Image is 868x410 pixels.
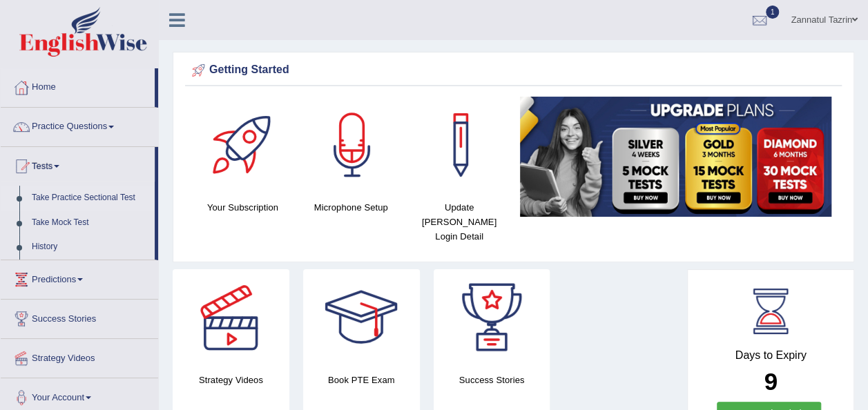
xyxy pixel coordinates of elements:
[303,373,420,387] h4: Book PTE Exam
[26,186,155,211] a: Take Practice Sectional Test
[766,6,780,19] span: 1
[1,339,158,373] a: Strategy Videos
[764,368,777,395] b: 9
[1,108,158,142] a: Practice Questions
[195,200,290,215] h4: Your Subscription
[434,373,550,387] h4: Success Stories
[189,60,838,81] div: Getting Started
[1,260,158,295] a: Predictions
[703,349,838,362] h4: Days to Expiry
[1,147,155,182] a: Tests
[173,373,289,387] h4: Strategy Videos
[304,200,398,215] h4: Microphone Setup
[1,300,158,334] a: Success Stories
[1,68,155,103] a: Home
[520,97,831,217] img: small5.jpg
[26,235,155,260] a: History
[412,200,507,244] h4: Update [PERSON_NAME] Login Detail
[26,211,155,235] a: Take Mock Test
